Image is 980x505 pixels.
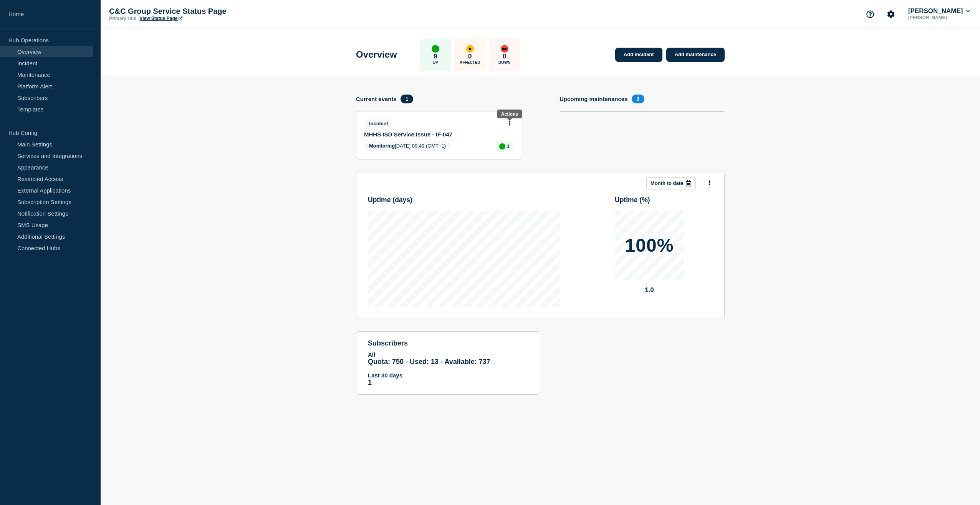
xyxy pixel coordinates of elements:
span: Incident [364,119,393,128]
p: [PERSON_NAME] [907,15,972,20]
div: up [432,45,439,53]
p: All [368,351,528,358]
span: Quota: 750 - Used: 13 - Available: 737 [368,358,490,365]
p: 1 [507,143,510,149]
div: down [501,45,508,53]
span: Monitoring [369,143,395,149]
span: 1 [401,95,413,103]
button: Month to date [646,177,696,189]
div: up [499,143,505,150]
div: affected [466,45,474,53]
span: 0 [632,95,644,103]
h4: Upcoming maintenances [560,96,628,102]
p: Primary Hub [109,16,136,21]
a: Add maintenance [666,48,725,62]
p: 100% [625,236,674,255]
a: Add incident [615,48,662,62]
p: Down [498,60,511,65]
a: View Status Page [139,16,182,21]
p: C&C Group Service Status Page [109,7,263,16]
p: 0 [468,53,472,60]
p: Last 30 days [368,372,528,379]
h3: Uptime ( % ) [615,196,650,204]
p: 0 [503,53,506,60]
button: Support [862,6,878,22]
p: Affected [460,60,480,65]
div: Actions [501,111,518,117]
h4: subscribers [368,339,528,347]
p: 1.0 [615,286,684,294]
a: MHHS ISD Service Issue - IF-047 [364,131,503,138]
button: Account settings [883,6,899,22]
p: Month to date [651,180,683,186]
h4: Current events [356,96,397,102]
p: 1 [368,379,528,387]
p: 9 [434,53,437,60]
h3: Uptime ( days ) [368,196,412,204]
p: Up [433,60,438,65]
button: [PERSON_NAME] [907,7,972,15]
h1: Overview [356,49,397,60]
span: [DATE] 09:49 (GMT+1) [364,141,451,151]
